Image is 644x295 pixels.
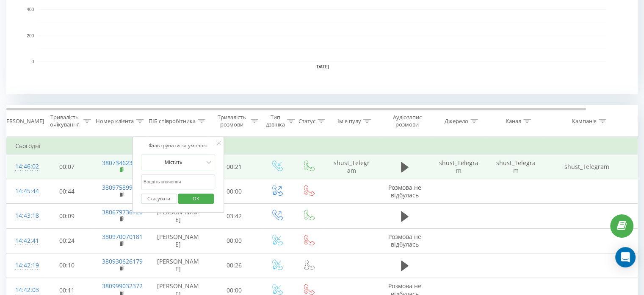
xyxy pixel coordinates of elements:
[149,253,208,278] td: [PERSON_NAME]
[15,208,32,224] div: 14:43:18
[388,233,421,248] span: Розмова не відбулась
[41,204,94,228] td: 00:09
[215,114,249,128] div: Тривалість розмови
[387,114,428,128] div: Аудіозапис розмови
[102,233,143,241] a: 380970070181
[149,118,196,125] div: ПІБ співробітника
[208,228,261,253] td: 00:00
[27,7,34,12] text: 400
[102,282,143,290] a: 380999032372
[102,257,143,265] a: 380930626179
[149,228,208,253] td: [PERSON_NAME]
[141,194,177,204] button: Скасувати
[337,118,361,125] div: Ім'я пулу
[41,253,94,278] td: 00:10
[102,208,143,216] a: 380679736720
[324,155,379,179] td: shust_Telegram
[102,159,143,167] a: 380734623589
[178,194,214,204] button: OK
[266,114,285,128] div: Тип дзвінка
[388,183,421,199] span: Розмова не відбулась
[15,257,32,274] div: 14:42:19
[572,118,597,125] div: Кампанія
[41,155,94,179] td: 00:07
[96,118,134,125] div: Номер клієнта
[487,155,544,179] td: shust_Telegram
[48,114,81,128] div: Тривалість очікування
[15,158,32,175] div: 14:46:02
[208,155,261,179] td: 00:21
[506,118,521,125] div: Канал
[299,118,315,125] div: Статус
[315,65,329,69] text: [DATE]
[15,183,32,199] div: 14:45:44
[141,174,216,189] input: Введіть значення
[41,179,94,204] td: 00:44
[1,118,44,125] div: [PERSON_NAME]
[208,204,261,228] td: 03:42
[615,247,636,267] div: Open Intercom Messenger
[544,155,629,179] td: shust_Telegram
[430,155,487,179] td: shust_Telegram
[445,118,468,125] div: Джерело
[27,34,34,38] text: 200
[41,228,94,253] td: 00:24
[15,233,32,249] div: 14:42:41
[184,192,208,205] span: OK
[208,179,261,204] td: 00:00
[102,183,143,191] a: 380975899955
[149,204,208,228] td: [PERSON_NAME]
[31,59,34,64] text: 0
[141,141,216,150] div: Фільтрувати за умовою
[208,253,261,278] td: 00:26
